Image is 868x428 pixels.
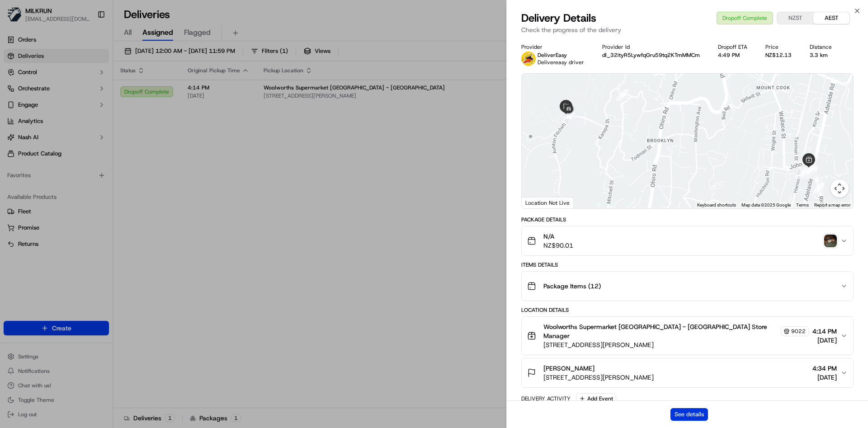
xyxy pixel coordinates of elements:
[521,261,854,268] div: Items Details
[765,52,795,59] div: NZ$12.13
[543,232,573,241] span: N/A
[521,306,854,314] div: Location Details
[814,202,850,207] a: Report a map error
[543,282,601,291] span: Package Items ( 12 )
[543,373,654,382] span: [STREET_ADDRESS][PERSON_NAME]
[538,52,584,59] p: DeliverEasy
[543,364,594,373] span: [PERSON_NAME]
[697,202,736,208] button: Keyboard shortcuts
[538,59,584,66] span: Delivereasy driver
[563,112,575,123] div: 18
[543,241,573,250] span: NZ$90.01
[521,25,854,34] p: Check the progress of the delivery
[810,52,835,59] div: 3.3 km
[810,43,835,51] div: Distance
[812,364,837,373] span: 4:34 PM
[521,11,596,25] span: Delivery Details
[602,52,700,59] button: dl_32ityR5LywfqGru59tq2KTmMMCm
[813,12,849,24] button: AEST
[524,197,554,208] a: Open this area in Google Maps (opens a new window)
[777,12,813,24] button: NZST
[813,182,825,194] div: 3
[524,197,554,208] img: Google
[522,317,853,355] button: Woolworths Supermarket [GEOGRAPHIC_DATA] - [GEOGRAPHIC_DATA] Store Manager9022[STREET_ADDRESS][PE...
[824,235,837,247] img: photo_proof_of_delivery image
[803,165,815,177] div: 8
[521,216,854,223] div: Package Details
[796,202,809,207] a: Terms (opens in new tab)
[765,43,795,51] div: Price
[670,408,708,421] button: See details
[543,340,809,349] span: [STREET_ADDRESS][PERSON_NAME]
[521,395,571,402] div: Delivery Activity
[830,179,849,198] button: Map camera controls
[543,322,779,340] span: Woolworths Supermarket [GEOGRAPHIC_DATA] - [GEOGRAPHIC_DATA] Store Manager
[522,197,574,208] div: Location Not Live
[800,167,812,179] div: 9
[521,43,588,51] div: Provider
[812,336,837,345] span: [DATE]
[718,43,751,51] div: Dropoff ETA
[812,373,837,382] span: [DATE]
[522,272,853,301] button: Package Items (12)
[791,328,806,335] span: 9022
[617,89,628,101] div: 17
[576,393,616,404] button: Add Event
[522,226,853,255] button: N/ANZ$90.01photo_proof_of_delivery image
[812,327,837,336] span: 4:14 PM
[521,52,536,66] img: delivereasy_logo.png
[602,43,703,51] div: Provider Id
[806,165,817,177] div: 6
[718,52,751,59] div: 4:49 PM
[806,167,817,179] div: 7
[741,202,791,207] span: Map data ©2025 Google
[522,358,853,387] button: [PERSON_NAME][STREET_ADDRESS][PERSON_NAME]4:34 PM[DATE]
[795,168,807,179] div: 10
